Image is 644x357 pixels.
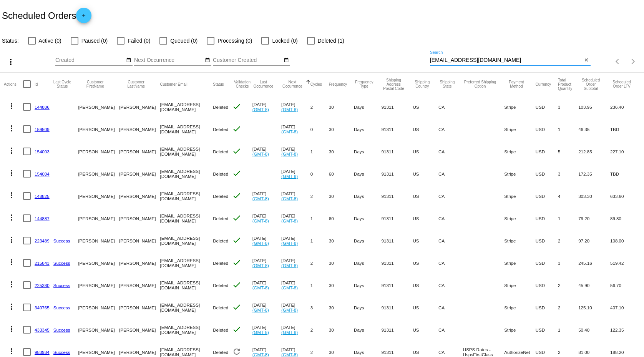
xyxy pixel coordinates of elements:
mat-cell: 122.35 [610,319,640,341]
mat-cell: 46.35 [578,118,610,140]
mat-cell: [DATE] [281,319,310,341]
mat-cell: [PERSON_NAME] [119,163,160,185]
a: (GMT-8) [281,196,298,201]
mat-cell: [DATE] [252,185,281,207]
mat-icon: date_range [284,57,289,63]
mat-cell: USD [536,207,558,229]
button: Previous page [610,54,626,69]
mat-cell: [DATE] [281,163,310,185]
mat-cell: [PERSON_NAME] [119,185,160,207]
a: (GMT-8) [281,352,298,357]
mat-cell: 30 [329,274,354,296]
mat-cell: Days [354,118,382,140]
mat-cell: [DATE] [281,185,310,207]
span: Paused (0) [81,36,108,45]
mat-cell: 3 [310,296,329,319]
mat-cell: CA [438,96,463,118]
mat-cell: 2 [558,296,578,319]
button: Change sorting for CustomerFirstName [78,80,112,88]
mat-cell: [DATE] [281,296,310,319]
a: (GMT-8) [252,352,269,357]
mat-cell: [PERSON_NAME] [119,207,160,229]
a: Success [53,305,70,310]
mat-cell: US [413,229,438,252]
mat-cell: 1 [310,207,329,229]
mat-cell: 1 [558,118,578,140]
mat-cell: 30 [329,140,354,163]
mat-cell: 97.20 [578,229,610,252]
mat-cell: [PERSON_NAME] [78,296,119,319]
button: Change sorting for CurrencyIso [536,82,551,86]
mat-cell: Stripe [504,229,535,252]
mat-cell: 91311 [382,185,413,207]
mat-cell: 125.10 [578,296,610,319]
mat-cell: [DATE] [252,229,281,252]
mat-cell: [PERSON_NAME] [119,96,160,118]
mat-cell: Days [354,140,382,163]
mat-cell: 0 [310,118,329,140]
mat-cell: [EMAIL_ADDRESS][DOMAIN_NAME] [160,118,213,140]
a: (GMT-8) [281,330,298,335]
button: Change sorting for Status [213,82,224,86]
a: (GMT-8) [281,285,298,290]
a: (GMT-8) [252,241,269,246]
a: Success [53,327,70,332]
mat-cell: [PERSON_NAME] [78,319,119,341]
mat-cell: [EMAIL_ADDRESS][DOMAIN_NAME] [160,96,213,118]
mat-cell: [EMAIL_ADDRESS][DOMAIN_NAME] [160,319,213,341]
mat-cell: [PERSON_NAME] [78,96,119,118]
a: (GMT-8) [252,218,269,223]
mat-cell: US [413,96,438,118]
span: Processing (0) [217,36,252,45]
a: 215843 [35,261,50,266]
a: (GMT-8) [252,196,269,201]
mat-icon: date_range [126,57,131,63]
mat-cell: 1 [558,207,578,229]
a: 223489 [35,238,50,243]
mat-cell: [DATE] [252,319,281,341]
button: Change sorting for Subtotal [578,78,603,91]
a: 144886 [35,105,50,110]
mat-cell: 245.16 [578,252,610,274]
mat-cell: 3 [558,96,578,118]
mat-cell: 3 [558,252,578,274]
mat-icon: more_vert [7,101,16,111]
mat-cell: 91311 [382,274,413,296]
span: Deleted [213,127,228,132]
mat-cell: 91311 [382,229,413,252]
mat-cell: 91311 [382,207,413,229]
button: Change sorting for Cycles [310,82,322,86]
mat-cell: [EMAIL_ADDRESS][DOMAIN_NAME] [160,252,213,274]
mat-cell: 172.35 [578,163,610,185]
a: (GMT-8) [281,174,298,179]
mat-cell: Stripe [504,274,535,296]
mat-cell: 91311 [382,296,413,319]
mat-cell: [DATE] [252,207,281,229]
mat-cell: 91311 [382,163,413,185]
mat-cell: 2 [558,229,578,252]
mat-icon: close [584,57,589,63]
mat-cell: USD [536,140,558,163]
a: 159509 [35,127,50,132]
mat-cell: [DATE] [281,229,310,252]
mat-cell: 2 [310,185,329,207]
mat-cell: Days [354,296,382,319]
mat-cell: [EMAIL_ADDRESS][DOMAIN_NAME] [160,140,213,163]
mat-cell: 30 [329,252,354,274]
a: (GMT-8) [281,151,298,156]
mat-icon: more_vert [7,347,16,356]
mat-cell: US [413,163,438,185]
mat-cell: 1 [310,140,329,163]
span: Deleted (1) [318,36,344,45]
mat-cell: 2 [310,319,329,341]
mat-cell: 30 [329,118,354,140]
mat-icon: more_vert [7,168,16,178]
mat-cell: US [413,319,438,341]
a: 154003 [35,149,50,154]
span: Deleted [213,194,228,199]
mat-cell: Days [354,229,382,252]
mat-cell: CA [438,229,463,252]
button: Change sorting for LastOccurrenceUtc [252,80,274,88]
h2: Scheduled Orders [2,8,91,23]
mat-cell: [PERSON_NAME] [78,274,119,296]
